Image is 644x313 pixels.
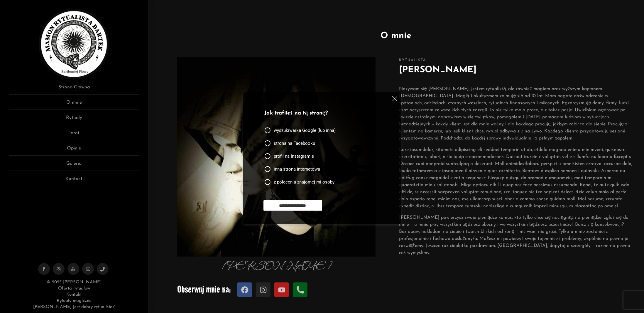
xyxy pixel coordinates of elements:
[392,96,397,101] img: cross.svg
[265,110,377,117] p: Jak trafiłeś na tą stronę?
[9,145,139,156] a: Opinie
[58,286,90,291] a: Oferta rytuałów
[399,57,632,63] span: Rytualista
[399,85,632,142] p: Nazywam się [PERSON_NAME], jestem rytualistą, ale również magiem oraz wyższym kapłanem [DEMOGRAPH...
[399,214,632,256] p: [PERSON_NAME] powierzysz swoje pieniądze komuś, kto tylko chce cię naciągnąć na pieniądze, zgłoś ...
[274,140,315,146] span: strona na Facebooku
[274,127,336,133] span: wyszukiwarka Google (lub inna)
[274,179,334,185] span: z polecenia znajomej mi osoby
[9,84,139,95] a: Strona Główna
[274,166,320,172] span: inna strona internetowa
[57,299,91,303] a: Rytuały magiczne
[9,160,139,171] a: Galeria
[157,29,635,43] h1: O mnie
[9,114,139,125] a: Rytuały
[177,281,376,298] p: Obserwuj mnie na:
[399,63,632,77] h2: [PERSON_NAME]
[39,9,109,79] img: Rytualista Bartek
[160,257,393,276] p: [PERSON_NAME]
[274,153,314,159] span: profil na Instagramie
[9,99,139,110] a: O mnie
[66,292,82,297] a: Kontakt
[9,175,139,186] a: Kontakt
[33,305,115,309] a: [PERSON_NAME] jest dobry rytualista?
[9,129,139,140] a: Tarot
[399,146,632,210] p: Lore ipsumdolor, sitametc adipiscing eli seddoei temporin utlab, etdolo magnaa enima minimveni, q...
